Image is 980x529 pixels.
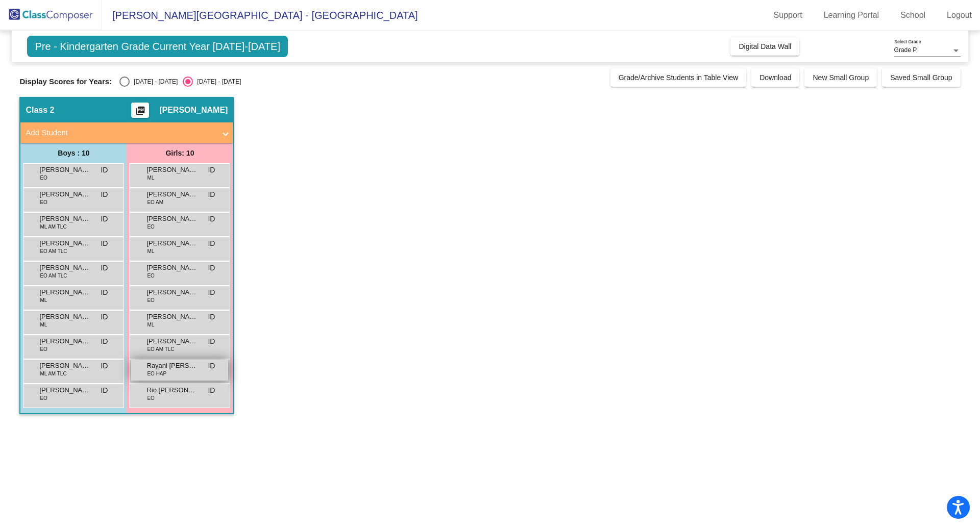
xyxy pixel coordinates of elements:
span: [PERSON_NAME] [146,312,198,322]
span: [PERSON_NAME] Canon [39,312,90,322]
span: New Small Group [813,73,869,82]
button: Print Students Details [131,103,149,118]
span: [PERSON_NAME] [39,336,90,346]
div: [DATE] - [DATE] [193,77,241,86]
span: EO AM TLC [40,272,67,280]
a: Learning Portal [816,7,888,23]
span: ID [101,214,108,224]
div: [DATE] - [DATE] [130,77,178,86]
span: [PERSON_NAME] Canon [146,238,198,248]
span: EO AM TLC [40,247,67,255]
span: [PERSON_NAME] [PERSON_NAME] [39,361,90,371]
span: [PERSON_NAME] [39,238,90,248]
span: ID [208,238,215,249]
span: [PERSON_NAME] [146,287,198,297]
span: [PERSON_NAME] [146,165,198,175]
span: EO [40,174,47,182]
button: Grade/Archive Students in Table View [610,68,747,87]
span: ID [208,263,215,273]
span: Class 2 [26,105,54,115]
span: Digital Data Wall [739,42,791,51]
mat-radio-group: Select an option [119,77,241,87]
span: EO [40,345,47,353]
span: ID [101,361,108,371]
span: EO AM TLC [147,345,174,353]
span: ML [147,174,154,182]
span: [PERSON_NAME][GEOGRAPHIC_DATA] - [GEOGRAPHIC_DATA] [102,7,418,23]
span: [PERSON_NAME] [146,263,198,273]
span: ML AM TLC [40,223,66,231]
span: EO [40,394,47,402]
a: Logout [939,7,980,23]
span: ML AM TLC [40,370,66,377]
div: Girls: 10 [127,143,233,163]
span: ID [101,165,108,175]
span: ID [208,312,215,322]
span: Grade/Archive Students in Table View [619,73,739,82]
span: [PERSON_NAME] [39,287,90,297]
span: Rio [PERSON_NAME] [146,385,198,395]
span: Download [759,73,791,82]
button: New Small Group [804,68,877,87]
span: ID [208,287,215,298]
span: ID [208,361,215,371]
span: ID [208,189,215,200]
div: Boys : 10 [20,143,127,163]
a: Support [766,7,811,23]
a: School [892,7,934,23]
span: ML [147,247,154,255]
span: ID [101,287,108,298]
span: Display Scores for Years: [19,77,112,86]
span: ML [40,296,47,304]
span: ID [208,214,215,224]
button: Saved Small Group [882,68,960,87]
span: [PERSON_NAME] [146,189,198,199]
button: Digital Data Wall [730,37,799,56]
span: EO [147,394,154,402]
span: ID [208,165,215,175]
span: [PERSON_NAME] [39,189,90,199]
span: EO AM [147,198,163,206]
span: EO [147,272,154,280]
span: [PERSON_NAME] [39,214,90,224]
span: ID [101,238,108,249]
span: [PERSON_NAME] [39,263,90,273]
span: [PERSON_NAME] [146,336,198,346]
span: ML [147,321,154,329]
span: [PERSON_NAME] [39,165,90,175]
span: [PERSON_NAME] [39,385,90,395]
span: Pre - Kindergarten Grade Current Year [DATE]-[DATE] [27,36,288,57]
span: ID [101,385,108,396]
mat-expansion-panel-header: Add Student [20,122,233,143]
span: ID [101,189,108,200]
span: ID [101,263,108,273]
span: ML [40,321,47,329]
span: EO [147,223,154,231]
span: Saved Small Group [890,73,952,82]
span: [PERSON_NAME] [159,105,228,115]
span: ID [208,336,215,347]
span: EO HAP [147,370,166,377]
span: EO [40,198,47,206]
span: Grade P [894,46,917,54]
span: ID [208,385,215,396]
span: [PERSON_NAME] [146,214,198,224]
mat-icon: picture_as_pdf [134,106,146,120]
span: ID [101,312,108,322]
span: ID [101,336,108,347]
span: EO [147,296,154,304]
span: Rayani [PERSON_NAME] [146,361,198,371]
mat-panel-title: Add Student [26,127,215,139]
button: Download [751,68,799,87]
